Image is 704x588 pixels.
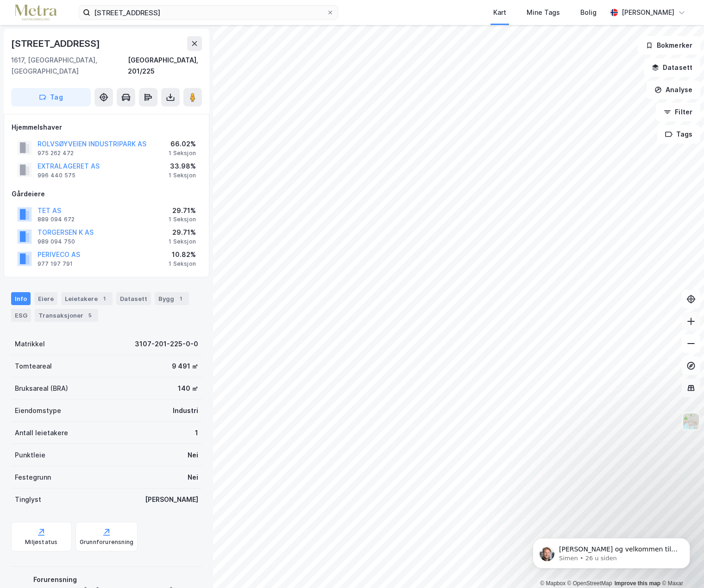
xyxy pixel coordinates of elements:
[135,338,198,350] div: 3107-201-225-0-0
[644,58,700,77] button: Datasett
[155,292,189,305] div: Bygg
[188,450,198,461] div: Nei
[176,294,185,303] div: 1
[15,5,57,21] img: metra-logo.256734c3b2bbffee19d4.png
[12,188,201,200] div: Gårdeiere
[173,405,198,416] div: Industri
[15,450,45,461] div: Punktleie
[38,238,75,245] div: 989 094 750
[11,55,128,77] div: 1617, [GEOGRAPHIC_DATA], [GEOGRAPHIC_DATA]
[169,150,196,157] div: 1 Seksjon
[169,161,196,172] div: 33.98%
[615,580,660,587] a: Improve this map
[11,292,31,305] div: Info
[38,150,74,157] div: 975 262 472
[11,36,102,51] div: [STREET_ADDRESS]
[15,338,45,350] div: Matrikkel
[61,292,113,305] div: Leietakere
[80,538,133,546] div: Grunnforurensning
[11,88,91,106] button: Tag
[25,538,57,546] div: Miljøstatus
[188,472,198,483] div: Nei
[116,292,151,305] div: Datasett
[169,216,196,223] div: 1 Seksjon
[38,172,75,179] div: 996 440 575
[85,311,94,320] div: 5
[169,227,196,238] div: 29.71%
[15,427,68,438] div: Antall leietakere
[12,122,201,133] div: Hjemmelshaver
[90,6,327,19] input: Søk på adresse, matrikkel, gårdeiere, leietakere eller personer
[169,138,196,150] div: 66.02%
[15,494,41,505] div: Tinglyst
[622,7,674,18] div: [PERSON_NAME]
[15,405,61,416] div: Eiendomstype
[493,7,506,18] div: Kart
[540,580,566,587] a: Mapbox
[657,125,700,144] button: Tags
[638,36,700,55] button: Bokmerker
[34,292,57,305] div: Eiere
[15,472,51,483] div: Festegrunn
[11,309,31,322] div: ESG
[527,7,560,18] div: Mine Tags
[38,260,73,268] div: 977 197 791
[128,55,202,77] div: [GEOGRAPHIC_DATA], 201/225
[169,205,196,216] div: 29.71%
[195,427,198,438] div: 1
[580,7,597,18] div: Bolig
[169,260,196,268] div: 1 Seksjon
[169,249,196,260] div: 10.82%
[100,294,109,303] div: 1
[172,361,198,372] div: 9 491 ㎡
[682,413,700,430] img: Z
[519,519,704,583] iframe: Intercom notifications melding
[15,361,52,372] div: Tomteareal
[567,580,612,587] a: OpenStreetMap
[35,309,98,322] div: Transaksjoner
[145,494,198,505] div: [PERSON_NAME]
[169,238,196,245] div: 1 Seksjon
[647,81,700,99] button: Analyse
[656,103,700,121] button: Filter
[178,383,198,394] div: 140 ㎡
[38,216,75,223] div: 889 094 672
[169,172,196,179] div: 1 Seksjon
[33,574,198,585] div: Forurensning
[15,383,68,394] div: Bruksareal (BRA)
